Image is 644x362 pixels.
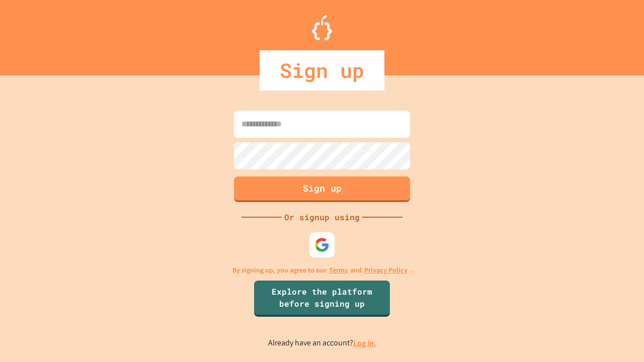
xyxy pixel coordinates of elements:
[232,265,412,276] p: By signing up, you agree to our and .
[329,265,348,276] a: Terms
[364,265,408,276] a: Privacy Policy
[260,50,384,90] div: Sign up
[282,211,362,223] div: Or signup using
[268,337,376,349] p: Already have an account?
[353,338,376,348] a: Log in.
[234,176,410,202] button: Sign up
[314,237,330,252] img: google-icon.svg
[312,15,332,40] img: Logo.svg
[254,281,390,317] a: Explore the platform before signing up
